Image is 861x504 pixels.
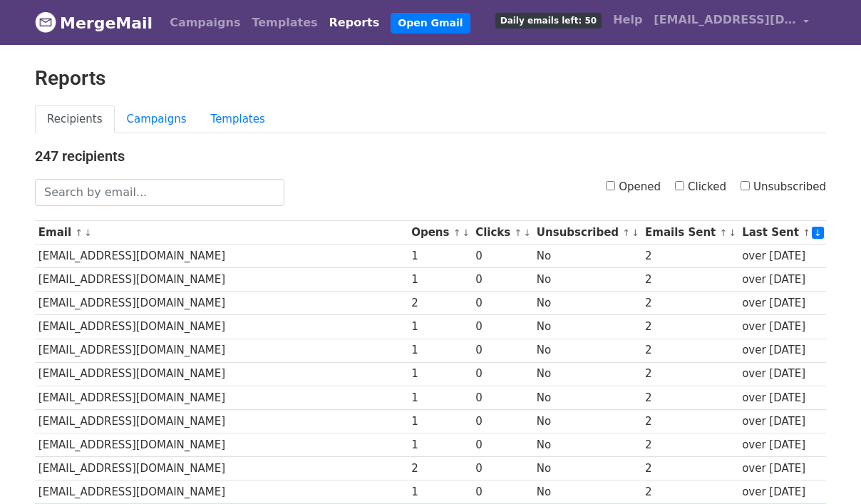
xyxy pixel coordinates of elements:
[472,457,533,480] td: 0
[738,221,826,245] th: Last Sent
[35,339,408,362] td: [EMAIL_ADDRESS][DOMAIN_NAME]
[533,457,641,480] td: No
[472,339,533,362] td: 0
[728,227,736,238] a: ↓
[533,386,641,409] td: No
[35,245,408,268] td: [EMAIL_ADDRESS][DOMAIN_NAME]
[164,9,246,37] a: Campaigns
[408,433,472,456] td: 1
[654,11,796,29] span: [EMAIL_ADDRESS][DOMAIN_NAME]
[462,227,470,238] a: ↓
[35,221,408,245] th: Email
[533,221,641,245] th: Unsubscribed
[490,6,607,34] a: Daily emails left: 50
[606,181,615,190] input: Opened
[35,362,408,386] td: [EMAIL_ADDRESS][DOMAIN_NAME]
[675,179,726,195] label: Clicked
[472,433,533,456] td: 0
[641,386,738,409] td: 2
[533,292,641,315] td: No
[472,362,533,386] td: 0
[472,409,533,433] td: 0
[631,227,639,238] a: ↓
[606,179,661,195] label: Opened
[533,433,641,456] td: No
[408,292,472,315] td: 2
[533,268,641,292] td: No
[35,480,408,504] td: [EMAIL_ADDRESS][DOMAIN_NAME]
[246,9,323,37] a: Templates
[533,339,641,362] td: No
[738,362,826,386] td: over [DATE]
[641,315,738,339] td: 2
[641,362,738,386] td: 2
[115,105,199,134] a: Campaigns
[533,315,641,339] td: No
[675,181,684,190] input: Clicked
[523,227,531,238] a: ↓
[408,245,472,268] td: 1
[738,480,826,504] td: over [DATE]
[738,268,826,292] td: over [DATE]
[408,268,472,292] td: 1
[641,480,738,504] td: 2
[641,268,738,292] td: 2
[738,245,826,268] td: over [DATE]
[35,268,408,292] td: [EMAIL_ADDRESS][DOMAIN_NAME]
[35,11,56,33] img: MergeMail logo
[408,315,472,339] td: 1
[453,227,461,238] a: ↑
[35,386,408,409] td: [EMAIL_ADDRESS][DOMAIN_NAME]
[408,480,472,504] td: 1
[514,227,522,238] a: ↑
[35,457,408,480] td: [EMAIL_ADDRESS][DOMAIN_NAME]
[641,339,738,362] td: 2
[35,66,826,91] h2: Reports
[738,409,826,433] td: over [DATE]
[533,362,641,386] td: No
[738,433,826,456] td: over [DATE]
[472,268,533,292] td: 0
[408,457,472,480] td: 2
[472,315,533,339] td: 0
[35,8,153,38] a: MergeMail
[738,315,826,339] td: over [DATE]
[741,179,826,195] label: Unsubscribed
[408,339,472,362] td: 1
[35,433,408,456] td: [EMAIL_ADDRESS][DOMAIN_NAME]
[648,6,815,39] a: [EMAIL_ADDRESS][DOMAIN_NAME]
[472,386,533,409] td: 0
[607,6,648,34] a: Help
[741,181,750,190] input: Unsubscribed
[472,245,533,268] td: 0
[35,179,284,206] input: Search by email...
[495,13,602,29] span: Daily emails left: 50
[720,227,728,238] a: ↑
[533,480,641,504] td: No
[324,9,386,37] a: Reports
[408,409,472,433] td: 1
[641,245,738,268] td: 2
[35,409,408,433] td: [EMAIL_ADDRESS][DOMAIN_NAME]
[408,221,472,245] th: Opens
[472,480,533,504] td: 0
[641,221,738,245] th: Emails Sent
[641,457,738,480] td: 2
[738,457,826,480] td: over [DATE]
[199,105,277,134] a: Templates
[408,362,472,386] td: 1
[533,409,641,433] td: No
[472,292,533,315] td: 0
[35,292,408,315] td: [EMAIL_ADDRESS][DOMAIN_NAME]
[35,105,115,134] a: Recipients
[641,409,738,433] td: 2
[391,13,470,34] a: Open Gmail
[35,148,826,165] h4: 247 recipients
[738,292,826,315] td: over [DATE]
[738,386,826,409] td: over [DATE]
[35,315,408,339] td: [EMAIL_ADDRESS][DOMAIN_NAME]
[622,227,630,238] a: ↑
[738,339,826,362] td: over [DATE]
[472,221,533,245] th: Clicks
[641,433,738,456] td: 2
